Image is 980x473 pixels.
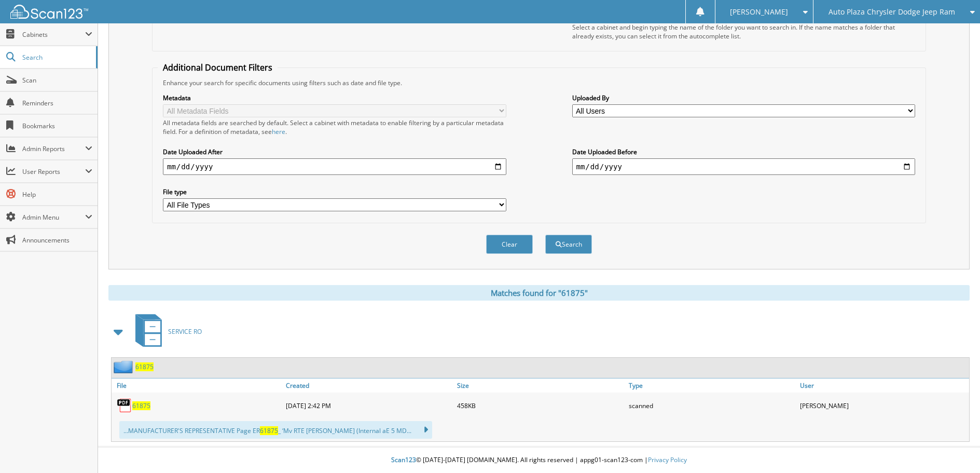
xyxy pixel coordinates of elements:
button: Search [545,235,592,254]
label: File type [163,187,506,196]
button: Clear [486,235,533,254]
div: scanned [626,395,798,416]
span: Scan [22,76,92,85]
span: Admin Menu [22,213,85,222]
span: Announcements [22,236,92,245]
div: All metadata fields are searched by default. Select a cabinet with metadata to enable filtering b... [163,118,506,136]
div: © [DATE]-[DATE] [DOMAIN_NAME]. All rights reserved | appg01-scan123-com | [98,448,980,473]
span: [PERSON_NAME] [730,9,788,15]
span: Cabinets [22,30,85,39]
a: Privacy Policy [648,455,687,464]
span: Scan123 [391,455,416,464]
img: scan123-logo-white.svg [10,5,88,19]
div: ...MANUFACTURER'S REPRESENTATIVE Page ER _ ‘Mv RTE [PERSON_NAME] (Internal aE 5 MD... [119,421,432,439]
div: [DATE] 2:42 PM [283,395,455,416]
a: Size [454,379,626,393]
span: Help [22,190,92,199]
span: Reminders [22,99,92,107]
div: Select a cabinet and begin typing the name of the folder you want to search in. If the name match... [572,23,916,40]
a: 61875 [132,401,150,410]
legend: Additional Document Filters [158,62,278,73]
a: SERVICE RO [129,311,202,352]
label: Uploaded By [572,93,916,102]
span: Search [22,53,91,62]
div: [PERSON_NAME] [797,395,969,416]
a: 61875 [135,362,154,371]
span: 61875 [260,426,278,435]
span: SERVICE RO [168,327,202,336]
label: Metadata [163,93,506,102]
div: Enhance your search for specific documents using filters such as date and file type. [158,78,920,87]
span: Auto Plaza Chrysler Dodge Jeep Ram [829,9,955,15]
div: 458KB [454,395,626,416]
a: User [797,379,969,393]
div: Matches found for "61875" [108,285,970,301]
span: User Reports [22,167,85,176]
span: Bookmarks [22,121,92,130]
input: start [163,158,506,175]
label: Date Uploaded Before [572,147,916,156]
a: Type [626,379,798,393]
a: File [112,379,283,393]
iframe: Chat Widget [928,423,980,473]
label: Date Uploaded After [163,147,506,156]
img: folder2.png [114,360,135,373]
img: PDF.png [117,398,132,413]
span: Admin Reports [22,144,85,153]
a: here [272,127,285,136]
a: Created [283,379,455,393]
input: end [572,158,916,175]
